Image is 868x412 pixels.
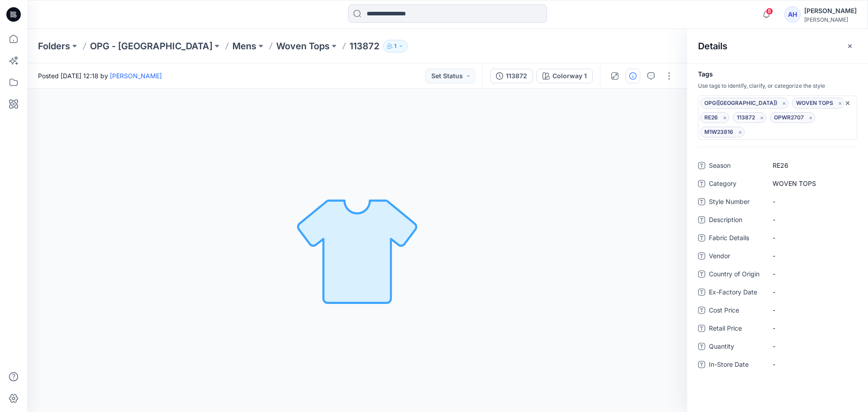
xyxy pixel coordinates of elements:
[773,161,851,170] span: RE26
[773,179,851,188] span: WOVEN TOPS
[709,160,763,173] span: Season
[394,41,396,51] p: 1
[804,16,857,23] div: [PERSON_NAME]
[294,187,420,314] img: No Outline
[773,341,851,351] span: -
[804,5,857,16] div: [PERSON_NAME]
[709,232,763,245] span: Fabric Details
[506,71,527,81] div: 113872
[773,215,851,224] span: -
[698,41,727,52] h2: Details
[490,69,533,83] button: 113872
[736,128,744,136] svg: Remove tag
[773,287,851,297] span: -
[704,112,725,123] span: RE26
[349,40,379,52] p: 113872
[758,114,766,122] svg: Remove tag
[709,305,763,317] span: Cost Price
[709,269,763,281] span: Country of Origin
[709,251,763,263] span: Vendor
[844,99,851,107] div: Remove all tags
[807,114,815,122] svg: Remove tag
[774,112,811,123] span: OPWR2707
[38,40,70,52] a: Folders
[687,71,868,78] h4: Tags
[687,82,868,90] p: Use tags to identify, clarify, or categorize the style
[626,69,640,83] button: Details
[773,305,851,315] span: -
[90,40,212,52] a: OPG - [GEOGRAPHIC_DATA]
[709,341,763,354] span: Quantity
[766,8,773,15] span: 8
[773,251,851,260] span: -
[796,98,840,109] span: WOVEN TOPS
[773,233,851,242] span: -
[773,360,851,369] span: -
[709,196,763,209] span: Style Number
[773,197,851,206] span: -
[232,40,256,52] a: Mens
[704,127,741,137] span: M1W23816
[773,269,851,279] span: -
[110,72,162,80] a: [PERSON_NAME]
[383,40,408,52] button: 1
[836,99,844,107] svg: Remove tag
[38,71,162,81] span: Posted [DATE] 12:18 by
[704,98,784,109] span: OPG([GEOGRAPHIC_DATA])
[737,112,762,123] span: 113872
[773,323,851,333] span: -
[784,6,801,23] div: AH
[721,114,729,122] svg: Remove tag
[709,359,763,372] span: In-Store Date
[276,40,330,52] a: Woven Tops
[709,178,763,191] span: Category
[552,71,587,81] div: Colorway 1
[537,69,593,83] button: Colorway 1
[780,99,788,107] svg: Remove tag
[709,287,763,299] span: Ex-Factory Date
[709,323,763,336] span: Retail Price
[709,214,763,227] span: Description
